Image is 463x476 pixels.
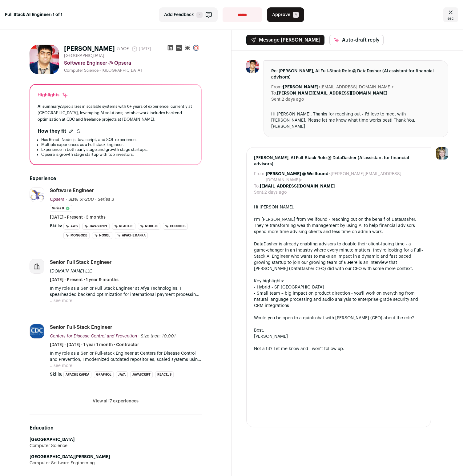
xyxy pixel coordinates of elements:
[163,223,188,230] li: CouchDB
[448,16,454,21] span: esc
[254,284,423,290] div: • Hybrid - SF [GEOGRAPHIC_DATA]
[38,92,68,98] div: Highlights
[271,84,283,90] dt: From:
[50,371,62,377] span: Skills:
[92,232,112,239] li: NoSQL
[246,60,259,73] img: 1adf528943382da7aa5e138b4193185cc318304e84a42377b603e350b1d3f564
[50,334,137,338] span: Centers for Disease Control and Prevention
[254,183,260,189] dt: To:
[38,103,194,123] div: Specializes in scalable systems with 6+ years of experience, currently at [GEOGRAPHIC_DATA], leve...
[50,363,72,369] button: ...see more
[98,197,114,202] span: Series B
[30,175,202,182] h2: Experience
[277,91,387,95] b: [PERSON_NAME][EMAIL_ADDRESS][DOMAIN_NAME]
[50,187,94,194] div: Software Engineer
[254,171,266,183] dt: From:
[436,147,448,159] img: 6494470-medium_jpg
[246,35,324,45] button: Message [PERSON_NAME]
[50,298,72,304] button: ...see more
[266,171,423,183] dd: <[PERSON_NAME][EMAIL_ADDRESS][DOMAIN_NAME]>
[155,371,174,378] li: React.js
[443,7,458,22] a: Close
[283,85,318,89] b: [PERSON_NAME]
[50,277,119,283] span: [DATE] - Present · 1 year 9 months
[64,45,115,53] h1: [PERSON_NAME]
[41,137,194,142] li: Has React, Node.js, Javascript, and SQL experience.
[50,205,72,212] li: Series B
[271,90,277,96] dt: To:
[41,152,194,157] li: Opsera is growth stage startup with top investors.
[271,68,441,80] span: Re: [PERSON_NAME], AI Full-Stack Role @ DataDasher (AI assistant for financial advisors)
[66,197,94,202] span: · Size: 51-200
[64,68,202,73] div: Computer Science - [GEOGRAPHIC_DATA]
[282,96,304,103] dd: 2 days ago
[260,184,335,188] b: [EMAIL_ADDRESS][DOMAIN_NAME]
[283,84,394,90] dd: <[EMAIL_ADDRESS][DOMAIN_NAME]>
[266,172,328,176] b: [PERSON_NAME] @ Wellfound
[30,188,44,202] img: 041af7e57b4c347226654e83d10af546aba642492a19f3b44bc79e0959a6e822.jpg
[254,241,423,272] div: DataDasher is already enabling advisors to double their client-facing time - a game-changer in an...
[254,346,423,352] div: Not a fit? Let me know and I won’t follow up.
[30,324,44,338] img: 595d0f333fc91ef8cdf6bf6b9eaa5b03c2c082f584338f289c1636d51487406b.jpg
[50,259,112,266] div: Senior Full Stack Engineer
[50,350,202,363] p: In my role as a Senior Full-stack Engineer at Centers for Disease Control and Prevention, I moder...
[63,371,91,378] li: Apache Kafka
[112,223,135,230] li: React.js
[254,155,423,167] span: [PERSON_NAME], AI Full-Stack Role @ DataDasher (AI assistant for financial advisors)
[254,315,423,321] div: Would you be open to a quick chat with [PERSON_NAME] (CEO) about the role?
[254,216,423,235] div: I'm [PERSON_NAME] from Wellfound - reaching out on the behalf of DataDasher. They're transforming...
[293,12,299,18] span: A
[116,371,128,378] li: Java
[50,342,139,348] span: [DATE] - [DATE] · 1 year 1 month · Contractor
[254,290,423,309] div: • Small team = big impact on product direction - you'll work on everything from natural language ...
[254,189,264,196] dt: Sent:
[64,53,104,58] span: [GEOGRAPHIC_DATA]
[329,35,384,45] button: Auto-draft reply
[254,333,423,340] div: [PERSON_NAME]
[5,12,62,18] strong: Full Stack AI Engineer: 1 of 1
[95,196,96,203] span: ·
[30,443,202,449] div: Computer Science
[41,142,194,147] li: Multiple experiences as a Full-stack Engineer.
[117,46,129,52] div: 5 YOE
[50,214,106,220] span: [DATE] - Present · 3 months
[50,223,62,229] span: Skills:
[30,424,202,432] h2: Education
[93,398,139,404] button: View all 7 experiences
[164,12,194,18] span: Add Feedback
[30,460,202,466] div: Computer Software Engineering
[254,278,423,284] div: Key highlights:
[38,104,61,108] span: AI summary:
[94,371,114,378] li: GraphQL
[64,59,202,67] div: Software Engineer @ Opsera
[50,324,112,331] div: Senior Full-stack Engineer
[50,269,92,273] span: [DOMAIN_NAME] LLC
[38,127,66,135] h2: How they fit
[138,334,178,338] span: · Size then: 10,001+
[254,327,423,333] div: Best,
[30,455,110,459] strong: [GEOGRAPHIC_DATA][PERSON_NAME]
[63,232,90,239] li: MongoDB
[138,223,160,230] li: Node.js
[30,259,44,273] img: company-logo-placeholder-414d4e2ec0e2ddebbe968bf319fdfe5acfe0c9b87f798d344e800bc9a89632a0.png
[264,189,287,196] dd: 2 days ago
[41,147,194,152] li: Experience in both early stage and growth stage startups.
[272,12,290,18] span: Approve
[131,46,151,52] span: [DATE]
[271,111,441,130] div: Hi [PERSON_NAME], Thanks for reaching out - I'd love to meet with [PERSON_NAME]. Please let me kn...
[50,197,65,202] span: Opsera
[267,7,304,22] button: Approve A
[254,204,423,210] div: Hi [PERSON_NAME],
[30,45,59,74] img: 1adf528943382da7aa5e138b4193185cc318304e84a42377b603e350b1d3f564
[115,232,148,239] li: Apache Kafka
[130,371,153,378] li: JavaScript
[196,12,203,18] span: F
[159,7,218,22] button: Add Feedback F
[50,285,202,298] p: In my role as a Senior Full Stack Engineer at Afya Technologies, I spearheaded backend optimizati...
[30,438,74,442] strong: [GEOGRAPHIC_DATA]
[63,223,80,230] li: AWS
[271,96,282,103] dt: Sent:
[82,223,110,230] li: JavaScript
